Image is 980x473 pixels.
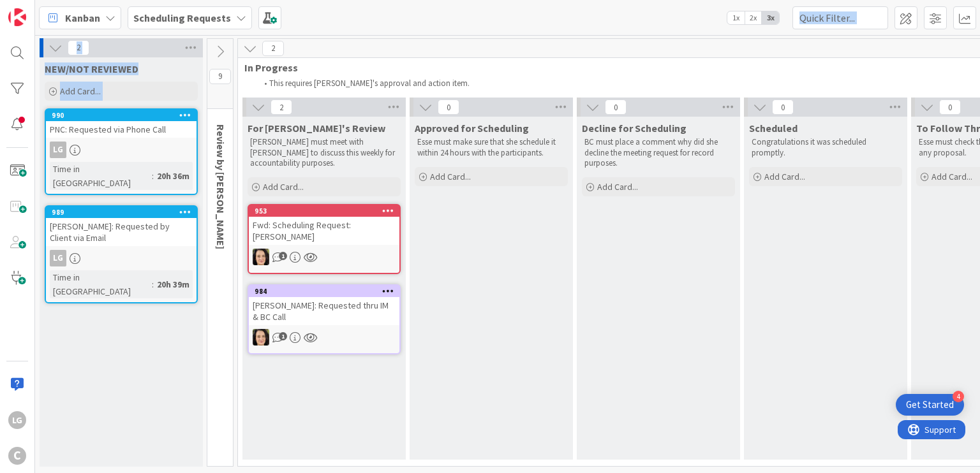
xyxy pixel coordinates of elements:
p: BC must place a comment why did she decline the meeting request for record purposes. [584,137,732,168]
span: 0 [772,99,794,115]
span: Add Card... [263,181,304,193]
span: Add Card... [932,171,972,182]
span: Decline for Scheduling [582,122,687,135]
b: Scheduling Requests [133,11,231,24]
div: 984[PERSON_NAME]: Requested thru IM & BC Call [249,286,399,325]
div: Open Get Started checklist, remaining modules: 4 [896,394,964,416]
div: 953 [249,205,399,217]
div: Get Started [906,398,954,411]
img: Visit kanbanzone.com [8,8,26,26]
div: [PERSON_NAME]: Requested thru IM & BC Call [249,297,399,325]
div: Fwd: Scheduling Request: [PERSON_NAME] [249,217,399,245]
p: Congratulations it was scheduled promptly. [752,137,900,158]
div: 989 [52,208,197,217]
div: 989 [46,207,197,218]
div: 4 [953,391,964,402]
span: Support [27,2,58,17]
div: LG [50,250,66,266]
span: 0 [939,99,961,115]
div: LG [50,142,66,158]
img: BL [253,329,269,346]
span: : [152,169,154,183]
div: LG [8,411,26,429]
div: BL [249,329,399,346]
div: PNC: Requested via Phone Call [46,121,197,138]
div: BL [249,249,399,265]
p: [PERSON_NAME] must meet with [PERSON_NAME] to discuss this weekly for accountability purposes. [250,137,398,168]
div: Time in [GEOGRAPHIC_DATA] [50,162,152,190]
span: Review by Esse [214,124,227,249]
span: 2 [262,41,284,56]
div: LG [46,250,197,266]
div: Time in [GEOGRAPHIC_DATA] [50,270,152,298]
span: Add Card... [430,171,471,182]
span: Add Card... [764,171,805,182]
span: 1 [279,332,287,340]
span: 2 [68,40,89,55]
div: 990 [46,110,197,121]
span: 3x [762,11,779,24]
div: 953 [255,207,399,215]
span: Add Card... [60,85,101,97]
p: Esse must make sure that she schedule it within 24 hours with the participants. [417,137,565,158]
div: 990 [52,111,197,120]
div: 20h 39m [154,277,193,291]
a: 953Fwd: Scheduling Request: [PERSON_NAME]BL [248,204,401,274]
div: C [8,447,26,465]
div: 984 [249,286,399,297]
input: Quick Filter... [792,6,888,29]
span: NEW/NOT REVIEWED [45,62,138,75]
span: Approved for Scheduling [415,122,529,135]
span: : [152,277,154,291]
div: 20h 36m [154,169,193,183]
span: 1 [279,252,287,260]
span: Scheduled [749,122,798,135]
a: 989[PERSON_NAME]: Requested by Client via EmailLGTime in [GEOGRAPHIC_DATA]:20h 39m [45,205,198,303]
span: Add Card... [597,181,638,193]
div: 953Fwd: Scheduling Request: [PERSON_NAME] [249,205,399,245]
span: Kanban [65,10,100,25]
span: 1x [727,11,745,24]
span: 0 [605,99,627,115]
span: 2x [745,11,762,24]
span: 0 [438,99,459,115]
img: BL [253,249,269,265]
span: 9 [209,69,231,84]
div: 989[PERSON_NAME]: Requested by Client via Email [46,207,197,246]
span: 2 [271,99,292,115]
a: 990PNC: Requested via Phone CallLGTime in [GEOGRAPHIC_DATA]:20h 36m [45,108,198,195]
div: 984 [255,287,399,296]
div: 990PNC: Requested via Phone Call [46,110,197,138]
span: For Breanna's Review [248,122,385,135]
a: 984[PERSON_NAME]: Requested thru IM & BC CallBL [248,284,401,354]
div: LG [46,142,197,158]
div: [PERSON_NAME]: Requested by Client via Email [46,218,197,246]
